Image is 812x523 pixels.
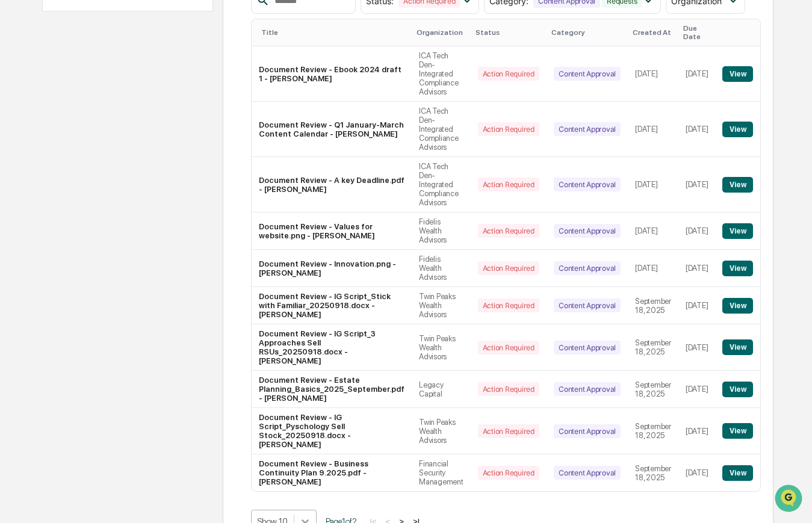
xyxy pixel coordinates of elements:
[252,287,412,324] td: Document Review - IG Script_Stick with Familiar_20250918.docx - [PERSON_NAME]
[554,224,621,238] div: Content Approval
[478,67,539,81] div: Action Required
[478,382,539,396] div: Action Required
[412,250,470,287] td: Fidelis Wealth Advisors
[7,147,82,169] a: 🖐️Preclearance
[722,382,753,397] button: View
[722,423,753,439] button: View
[12,25,219,45] p: How can we help?
[261,28,407,37] div: Title
[554,299,621,312] div: Content Approval
[678,454,715,491] td: [DATE]
[252,250,412,287] td: Document Review - Innovation.png - [PERSON_NAME]
[417,28,465,37] div: Organization
[478,299,539,312] div: Action Required
[85,203,146,213] a: Powered byPylon
[412,212,470,250] td: Fidelis Wealth Advisors
[478,261,539,275] div: Action Required
[252,46,412,102] td: Document Review - Ebook 2024 draft 1 - [PERSON_NAME]
[24,152,78,164] span: Preclearance
[476,28,542,37] div: Status
[412,324,470,371] td: Twin Peaks Wealth Advisors
[412,371,470,408] td: Legacy Capital
[678,287,715,324] td: [DATE]
[478,341,539,354] div: Action Required
[554,122,621,136] div: Content Approval
[722,261,753,276] button: View
[628,250,678,287] td: [DATE]
[12,153,22,162] div: 🖐️
[628,454,678,491] td: September 18, 2025
[12,176,22,185] div: 🔎
[628,408,678,454] td: September 18, 2025
[478,224,539,238] div: Action Required
[478,178,539,191] div: Action Required
[252,212,412,250] td: Document Review - Values for website.png - [PERSON_NAME]
[412,46,470,102] td: ICA Tech Den-Integrated Compliance Advisors
[412,102,470,157] td: ICA Tech Den-Integrated Compliance Advisors
[722,177,753,193] button: View
[120,204,146,213] span: Pylon
[633,28,674,37] div: Created At
[678,408,715,454] td: [DATE]
[722,298,753,314] button: View
[722,223,753,239] button: View
[7,170,81,191] a: 🔎Data Lookup
[554,67,621,81] div: Content Approval
[678,157,715,212] td: [DATE]
[628,324,678,371] td: September 18, 2025
[412,408,470,454] td: Twin Peaks Wealth Advisors
[252,324,412,371] td: Document Review - IG Script_3 Approaches Sell RSUs_20250918.docx - [PERSON_NAME]
[678,212,715,250] td: [DATE]
[678,250,715,287] td: [DATE]
[722,339,753,355] button: View
[478,122,539,136] div: Action Required
[554,466,621,480] div: Content Approval
[678,102,715,157] td: [DATE]
[252,371,412,408] td: Document Review - Estate Planning_Basics_2025_September.pdf - [PERSON_NAME]
[628,371,678,408] td: September 18, 2025
[554,341,621,354] div: Content Approval
[628,157,678,212] td: [DATE]
[412,157,470,212] td: ICA Tech Den-Integrated Compliance Advisors
[628,102,678,157] td: [DATE]
[628,212,678,250] td: [DATE]
[252,157,412,212] td: Document Review - A key Deadline.pdf - [PERSON_NAME]
[722,66,753,82] button: View
[252,454,412,491] td: Document Review - Business Continuity Plan 9.2025.pdf - [PERSON_NAME]
[478,424,539,438] div: Action Required
[41,92,197,104] div: Start new chat
[722,122,753,137] button: View
[678,371,715,408] td: [DATE]
[252,408,412,454] td: Document Review - IG Script_Pyschology Sell Stock_20250918.docx - [PERSON_NAME]
[554,178,621,191] div: Content Approval
[554,424,621,438] div: Content Approval
[628,46,678,102] td: [DATE]
[205,96,219,110] button: Start new chat
[412,454,470,491] td: Financial Security Management
[551,28,623,37] div: Category
[24,175,76,187] span: Data Lookup
[678,324,715,371] td: [DATE]
[683,24,710,41] div: Due Date
[678,46,715,102] td: [DATE]
[41,104,152,114] div: We're available if you need us!
[478,466,539,480] div: Action Required
[99,152,149,164] span: Attestations
[252,102,412,157] td: Document Review - Q1 January-March Content Calendar - [PERSON_NAME]
[722,465,753,481] button: View
[554,261,621,275] div: Content Approval
[773,483,806,516] iframe: Open customer support
[82,147,154,169] a: 🗄️Attestations
[628,287,678,324] td: September 18, 2025
[87,153,97,162] div: 🗄️
[412,287,470,324] td: Twin Peaks Wealth Advisors
[12,92,34,114] img: 1746055101610-c473b297-6a78-478c-a979-82029cc54cd1
[554,382,621,396] div: Content Approval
